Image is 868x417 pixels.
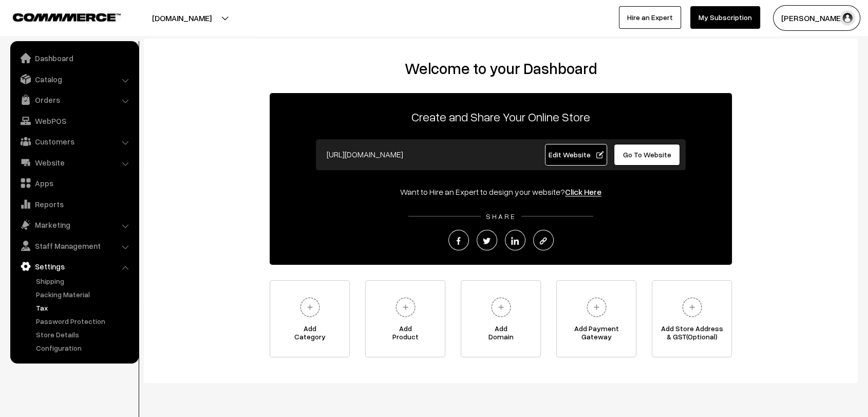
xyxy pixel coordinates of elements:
[773,5,860,31] button: [PERSON_NAME]…
[13,174,135,192] a: Apps
[116,5,248,31] button: [DOMAIN_NAME]
[33,329,135,340] a: Store Details
[619,6,681,29] a: Hire an Expert
[13,257,135,276] a: Settings
[461,324,540,345] span: Add Domain
[13,10,103,23] a: COMMMERCE
[33,302,135,313] a: Tax
[33,316,135,327] a: Password Protection
[270,186,732,198] div: Want to Hire an Expert to design your website?
[13,153,135,172] a: Website
[13,112,135,130] a: WebPOS
[565,187,601,197] a: Click Here
[33,342,135,353] a: Configuration
[549,150,603,159] span: Edit Website
[13,90,135,109] a: Orders
[690,6,760,29] a: My Subscription
[652,280,732,357] a: Add Store Address& GST(Optional)
[270,280,350,357] a: AddCategory
[33,289,135,300] a: Packing Material
[614,144,680,166] a: Go To Website
[33,276,135,286] a: Shipping
[461,280,541,357] a: AddDomain
[365,280,445,357] a: AddProduct
[13,13,121,21] img: COMMMERCE
[13,195,135,213] a: Reports
[557,324,636,345] span: Add Payment Gateway
[154,59,847,78] h2: Welcome to your Dashboard
[296,293,324,321] img: plus.svg
[481,212,521,221] span: SHARE
[270,324,349,345] span: Add Category
[623,150,671,159] span: Go To Website
[556,280,636,357] a: Add PaymentGateway
[678,293,706,321] img: plus.svg
[366,324,445,345] span: Add Product
[13,215,135,234] a: Marketing
[487,293,515,321] img: plus.svg
[545,144,608,166] a: Edit Website
[582,293,611,321] img: plus.svg
[13,132,135,151] a: Customers
[13,237,135,255] a: Staff Management
[270,107,732,126] p: Create and Share Your Online Store
[13,70,135,88] a: Catalog
[391,293,420,321] img: plus.svg
[840,10,855,26] img: user
[13,49,135,67] a: Dashboard
[652,324,731,345] span: Add Store Address & GST(Optional)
